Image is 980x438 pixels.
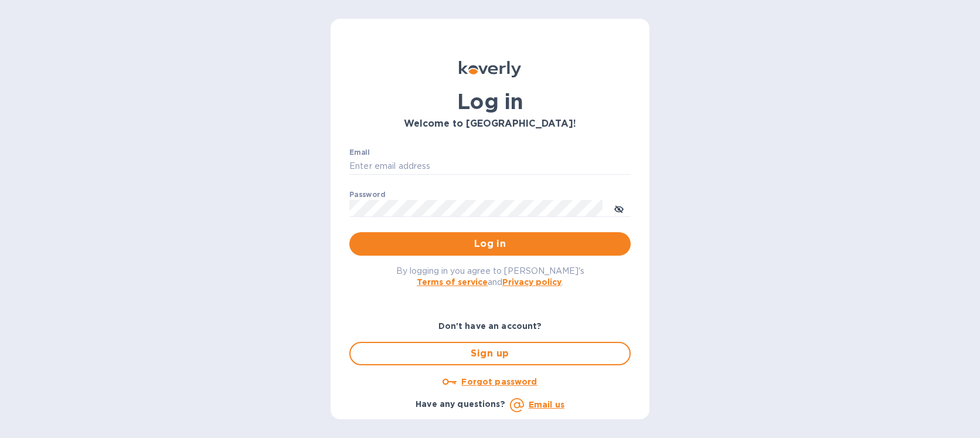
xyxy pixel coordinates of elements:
[349,158,631,175] input: Enter email address
[607,196,631,220] button: toggle password visibility
[416,399,505,409] b: Have any questions?
[396,266,584,287] span: By logging in you agree to [PERSON_NAME]'s and .
[459,61,521,77] img: Koverly
[438,321,542,331] b: Don't have an account?
[349,118,631,130] h3: Welcome to [GEOGRAPHIC_DATA]!
[349,89,631,114] h1: Log in
[359,237,621,251] span: Log in
[417,277,488,287] a: Terms of service
[349,342,631,365] button: Sign up
[529,400,564,409] a: Email us
[349,232,631,256] button: Log in
[349,191,385,198] label: Password
[502,277,562,287] a: Privacy policy
[349,149,370,156] label: Email
[461,377,537,386] u: Forgot password
[360,347,620,361] span: Sign up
